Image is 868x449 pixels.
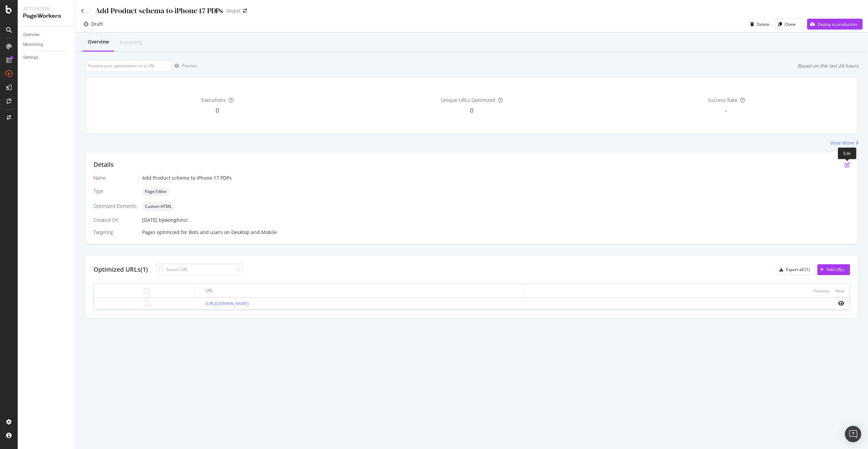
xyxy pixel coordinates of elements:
div: Details [94,160,114,169]
a: Click to go back [81,8,84,13]
span: - [725,106,727,114]
div: Bots and users [189,229,223,236]
div: neutral label [142,202,174,211]
input: Search URL [156,264,243,275]
span: Success Rate [708,97,737,103]
button: Deploy to production [807,19,863,30]
a: Settings [23,54,70,61]
a: [URL][DOMAIN_NAME] [205,301,249,306]
div: Delete [757,21,769,27]
input: Preview your optimization on a URL [85,60,172,72]
div: Clone [785,21,796,27]
div: View More [830,140,854,146]
span: Executions [201,97,226,103]
div: Settings [23,54,38,61]
div: Next [835,288,844,294]
a: Overview [23,31,70,38]
div: Preview [182,63,197,69]
div: Based on the last 24 hours [798,62,858,69]
button: Delete [748,19,769,30]
div: Add Product schema to iPhone 17 PDPs [142,175,850,181]
div: [DATE] [142,217,850,223]
div: Activation [23,5,70,12]
button: Add URLs [817,264,850,275]
div: Pages optimized for on [142,229,850,236]
div: Open Intercom Messenger [845,426,861,442]
span: 0 [216,106,219,114]
div: Overview [88,38,109,45]
a: View More [830,140,858,146]
div: Singtel [226,7,240,14]
div: Add URLs [827,267,845,272]
div: Monitoring [23,41,43,48]
a: Monitoring [23,41,70,48]
div: Targeting [94,229,137,236]
div: Add Product schema to iPhone 17 PDPs [95,5,223,16]
div: Overview [23,31,39,38]
div: Created On [94,217,137,223]
button: Next [835,287,844,295]
span: 0 [470,106,473,114]
div: Type [94,188,137,195]
div: Draft [91,21,103,28]
div: Optimized Elements [94,203,137,210]
button: Previous [813,287,830,295]
div: Desktop and Mobile [231,229,277,236]
span: Page Editor [145,190,167,194]
div: Edit [838,147,856,159]
div: neutral label [142,187,169,196]
div: by wonghinzi [159,217,188,223]
button: Export all (1) [776,264,816,275]
button: Clone [775,19,801,30]
div: URL [205,288,213,294]
div: PageWorkers [23,12,70,20]
div: Previous [813,288,830,294]
span: Custom HTML [145,204,172,209]
div: arrow-right-arrow-left [243,8,247,13]
div: Optimized URLs (1) [94,265,148,274]
div: pen-to-square [845,162,850,167]
span: Unique URLs Optimized [441,97,495,103]
div: Deploy to production [818,21,857,27]
div: Name [94,175,137,181]
button: Preview [172,60,197,71]
div: Export all (1) [786,267,810,272]
div: Reporting [120,39,142,46]
i: eye [838,301,844,306]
